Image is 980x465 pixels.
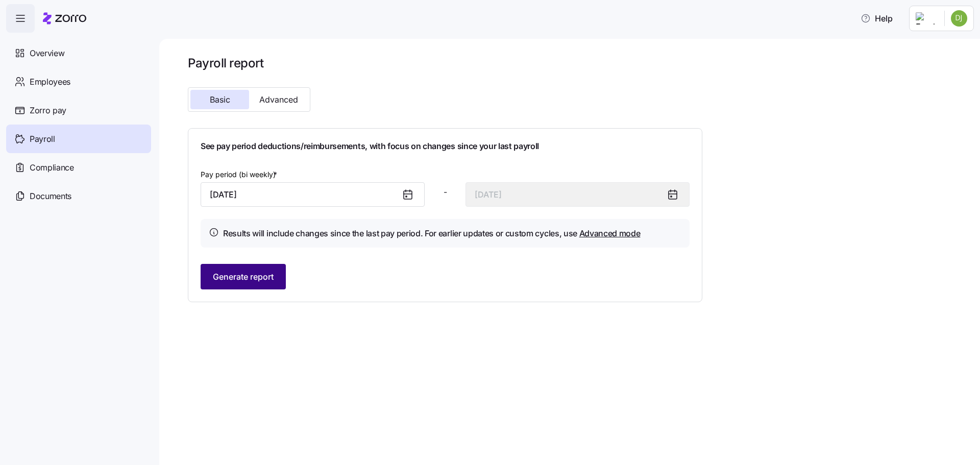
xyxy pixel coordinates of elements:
[259,95,298,104] span: Advanced
[6,96,151,125] a: Zorro pay
[6,67,151,96] a: Employees
[223,227,641,240] h4: Results will include changes since the last pay period. For earlier updates or custom cycles, use
[30,133,55,145] span: Payroll
[916,12,936,25] img: Employer logo
[210,95,230,104] span: Basic
[6,125,151,153] a: Payroll
[201,264,286,289] button: Generate report
[30,161,74,174] span: Compliance
[951,10,967,27] img: ebbf617f566908890dfd872f8ec40b3c
[188,55,702,71] h1: Payroll report
[6,182,151,210] a: Documents
[30,47,64,60] span: Overview
[444,186,447,199] span: -
[213,271,274,283] span: Generate report
[30,190,71,203] span: Documents
[201,141,690,152] h1: See pay period deductions/reimbursements, with focus on changes since your last payroll
[861,12,893,25] span: Help
[852,8,901,29] button: Help
[30,76,70,88] span: Employees
[6,153,151,182] a: Compliance
[579,228,641,238] a: Advanced mode
[30,104,66,117] span: Zorro pay
[201,182,425,207] input: Start date
[6,39,151,67] a: Overview
[465,182,690,207] input: End date
[201,169,279,180] label: Pay period (bi weekly)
